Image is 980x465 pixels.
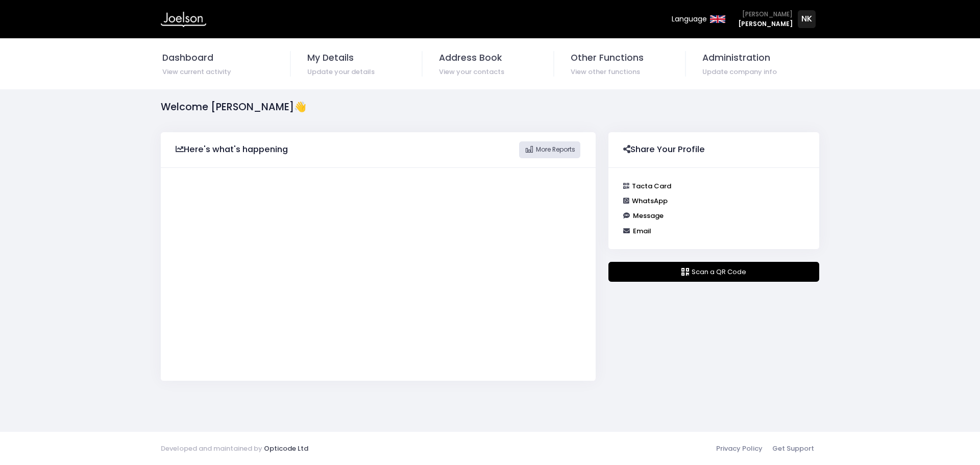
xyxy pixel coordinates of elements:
[738,19,793,29] span: [PERSON_NAME]
[439,51,553,64] span: Address Book
[716,438,768,458] a: Privacy Policy
[738,10,793,19] span: [PERSON_NAME]
[632,196,668,206] a: WhatsApp
[294,100,306,114] span: Waving hand emoji
[557,51,686,77] a: Other Functions View other functions
[608,262,819,281] a: Scan a QR Code
[307,51,422,64] span: My Details
[633,211,664,221] a: Message
[672,14,707,25] span: Language
[307,67,422,77] span: Update your details
[798,10,816,28] span: NK
[176,144,288,155] h3: Here's what's happening
[162,51,290,64] span: Dashboard
[519,141,580,158] a: More Reports
[161,12,206,27] img: Logo
[571,51,685,64] span: Other Functions
[632,181,671,191] a: Tacta Card
[161,444,262,453] span: Developed and maintained by
[702,51,818,64] span: Administration
[439,67,553,77] span: View your contacts
[426,51,554,77] a: Address Book View your contacts
[702,67,818,77] span: Update company info
[710,15,725,23] img: en.svg
[294,51,423,77] a: My Details Update your details
[264,444,308,453] a: Opticode Ltd
[689,51,818,77] a: Administration Update company info
[623,144,705,155] h3: Share Your Profile
[161,101,306,113] h3: Welcome [PERSON_NAME]
[633,226,651,236] a: Email
[162,67,290,77] span: View current activity
[162,51,291,77] a: Dashboard View current activity
[768,438,820,458] a: Get Support
[571,67,685,77] span: View other functions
